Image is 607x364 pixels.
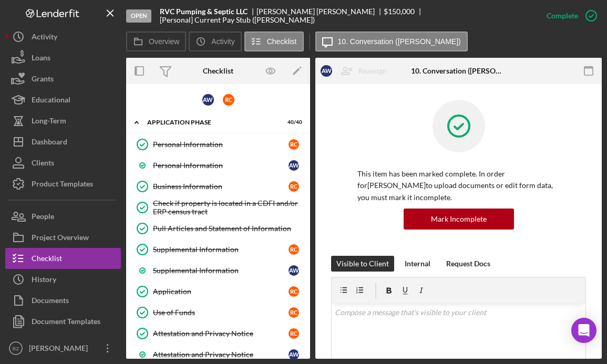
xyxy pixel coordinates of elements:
button: Checklist [5,248,121,269]
div: R C [289,244,299,255]
button: Mark Incomplete [404,209,514,230]
label: 10. Conversation ([PERSON_NAME]) [338,37,461,46]
div: Checklist [203,67,233,75]
button: Visible to Client [331,256,394,272]
a: Use of FundsRC [131,302,305,323]
div: Application [153,287,289,296]
label: Checklist [267,37,297,46]
div: Request Docs [446,256,490,272]
div: Attestation and Privacy Notice [153,329,289,338]
button: Checklist [244,32,304,51]
label: Activity [211,37,234,46]
div: Product Templates [32,173,93,197]
a: Personal InformationRC [131,134,305,155]
div: Personal Information [153,161,289,170]
div: A W [289,160,299,171]
div: Loans [32,47,50,71]
div: A W [289,265,299,276]
button: AWReassign [315,60,397,81]
div: Clients [32,152,54,176]
div: Dashboard [32,131,67,155]
button: Dashboard [5,131,121,152]
div: Educational [32,89,70,113]
a: Pull Articles and Statement of Information [131,218,305,239]
div: A W [321,65,332,77]
a: Supplemental InformationAW [131,260,305,281]
div: People [32,206,54,230]
div: Complete [547,5,578,26]
div: R C [289,286,299,297]
div: R C [289,181,299,192]
div: History [32,269,56,293]
button: Loans [5,47,121,68]
span: $150,000 [384,7,415,16]
div: Document Templates [32,311,100,335]
button: Educational [5,89,121,110]
button: Internal [399,256,436,272]
text: BZ [13,346,19,351]
div: R C [289,328,299,339]
button: Documents [5,290,121,311]
a: Personal InformationAW [131,155,305,176]
div: [Personal] Current Pay Stub ([PERSON_NAME]) [160,16,315,24]
button: Grants [5,68,121,89]
button: Overview [126,32,186,51]
label: Overview [149,37,179,46]
div: [PERSON_NAME] [26,338,95,361]
button: Document Templates [5,311,121,332]
div: [PERSON_NAME] [PERSON_NAME] [256,7,384,16]
div: Visible to Client [336,256,389,272]
div: Reassign [358,60,387,81]
a: ApplicationRC [131,281,305,302]
div: Mark Incomplete [431,209,487,230]
div: Internal [405,256,430,272]
div: R C [289,139,299,150]
div: R C [289,307,299,318]
a: Supplemental InformationRC [131,239,305,260]
div: A W [202,94,214,106]
button: Project Overview [5,227,121,248]
div: A W [289,349,299,360]
div: 40 / 40 [283,119,302,126]
button: History [5,269,121,290]
div: Documents [32,290,69,314]
p: This item has been marked complete. In order for [PERSON_NAME] to upload documents or edit form d... [357,168,560,203]
div: Long-Term [32,110,66,134]
button: Long-Term [5,110,121,131]
button: Product Templates [5,173,121,194]
div: Project Overview [32,227,89,251]
button: People [5,206,121,227]
button: 10. Conversation ([PERSON_NAME]) [315,32,468,51]
button: Activity [5,26,121,47]
div: Open Intercom Messenger [571,318,596,343]
div: Check if property is located in a CDFI and/or ERP census tract [153,199,304,216]
div: 10. Conversation ([PERSON_NAME]) [411,67,507,75]
div: Supplemental Information [153,266,289,275]
div: Open [126,9,151,23]
a: Attestation and Privacy NoticeRC [131,323,305,344]
a: Check if property is located in a CDFI and/or ERP census tract [131,197,305,218]
button: Clients [5,152,121,173]
div: Pull Articles and Statement of Information [153,224,304,233]
div: Application Phase [147,119,276,126]
div: Grants [32,68,54,92]
div: R C [223,94,234,106]
div: Use of Funds [153,308,289,317]
div: Supplemental Information [153,245,289,254]
div: Personal Information [153,140,289,149]
button: Complete [536,5,602,26]
a: Business InformationRC [131,176,305,197]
